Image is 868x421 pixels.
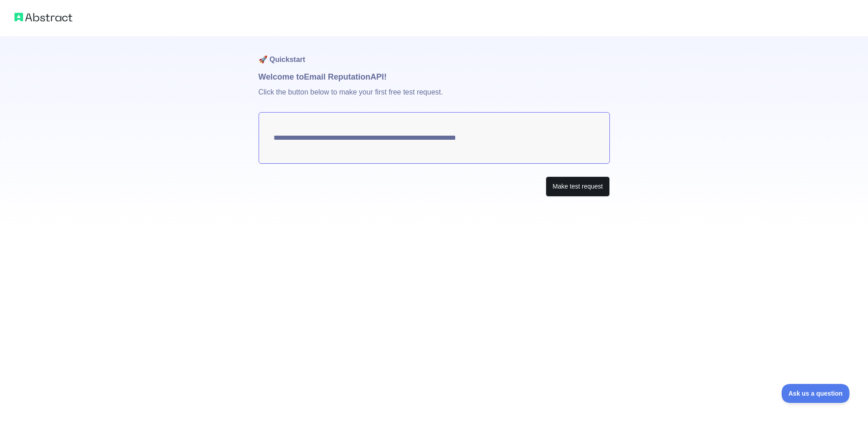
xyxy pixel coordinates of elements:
iframe: Toggle Customer Support [782,384,850,403]
h1: Welcome to Email Reputation API! [259,71,610,83]
img: Abstract logo [14,11,72,24]
h1: 🚀 Quickstart [259,36,610,71]
p: Click the button below to make your first free test request. [259,83,610,112]
button: Make test request [546,176,609,197]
